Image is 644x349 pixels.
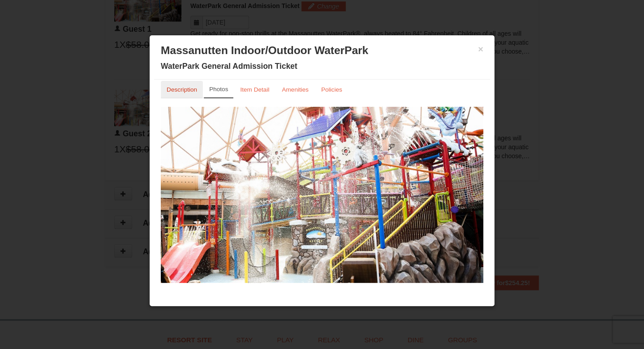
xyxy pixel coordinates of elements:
[161,44,483,57] h3: Massanutten Indoor/Outdoor WaterPark
[209,86,228,93] small: Photos
[240,86,269,93] small: Item Detail
[161,107,483,283] img: 6619917-1403-22d2226d.jpg
[315,81,348,98] a: Policies
[234,81,275,98] a: Item Detail
[282,86,309,93] small: Amenities
[161,81,203,98] a: Description
[167,86,197,93] small: Description
[276,81,314,98] a: Amenities
[478,45,483,54] button: ×
[321,86,342,93] small: Policies
[161,62,483,71] h4: WaterPark General Admission Ticket
[204,81,233,98] a: Photos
